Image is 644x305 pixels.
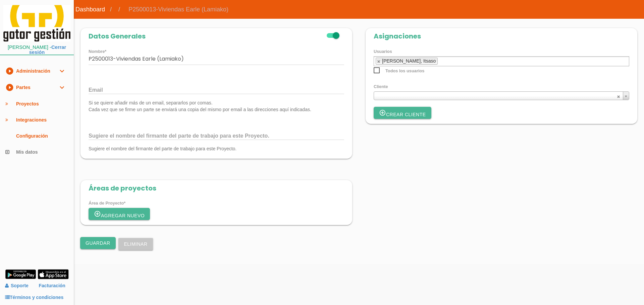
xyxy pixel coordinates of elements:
[89,132,269,140] label: Sugiere el nombre del firmante del parte de trabajo para este Proyecto.
[374,107,431,119] a: add_circle_outlineCrear Cliente
[3,5,70,42] img: itcons-logo
[5,269,36,279] img: google-play.png
[382,59,436,63] div: [PERSON_NAME], Itsaso
[89,183,156,193] span: Áreas de proyectos
[38,269,69,279] img: app-store.png
[89,106,344,113] p: Cada vez que se firme un parte se enviará una copia del mismo por email a las direcciones aquí in...
[29,45,66,55] a: Cerrar sesión
[58,79,66,95] i: expand_more
[89,31,146,41] span: Datos Generales
[385,67,424,75] label: Todos los usuarios
[89,208,150,220] a: add_circle_outlineAgregar nuevo
[39,280,65,292] a: Facturación
[379,107,386,119] i: add_circle_outline
[118,238,153,250] a: Eliminar
[58,63,66,79] i: expand_more
[89,200,125,206] label: Área de Proyecto
[94,208,101,220] i: add_circle_outline
[5,295,63,300] a: Términos y condiciones
[123,1,233,18] span: P2500013-Viviendas Earle (Lamiako)
[374,84,388,90] label: Cliente
[80,237,116,249] button: guardar
[89,99,344,106] p: Si se quiere añadir más de un email, separarlos por comas.
[5,283,29,288] a: Soporte
[89,86,103,94] label: Email
[5,63,13,79] i: play_circle_filled
[89,145,344,152] p: Sugiere el nombre del firmante del parte de trabajo para este Proyecto.
[374,49,392,55] label: Usuarios
[374,31,421,41] span: Asignaciones
[89,49,106,55] label: Nombre
[5,79,13,95] i: play_circle_filled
